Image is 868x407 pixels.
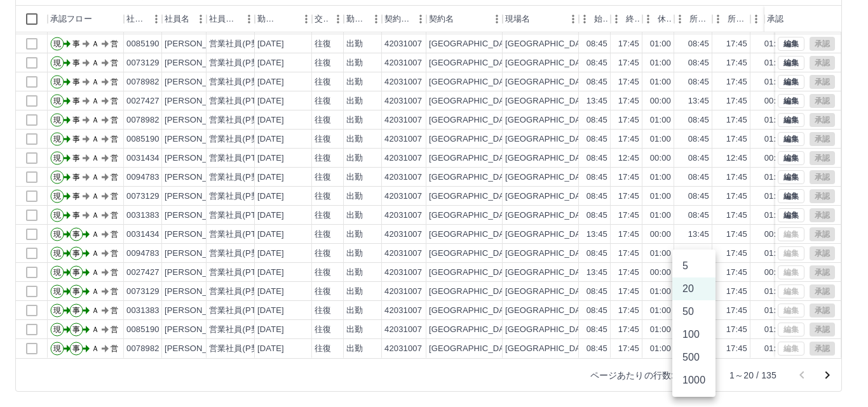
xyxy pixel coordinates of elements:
li: 20 [672,277,715,300]
li: 1000 [672,369,715,392]
li: 100 [672,323,715,346]
li: 50 [672,300,715,323]
li: 500 [672,346,715,369]
li: 5 [672,255,715,277]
